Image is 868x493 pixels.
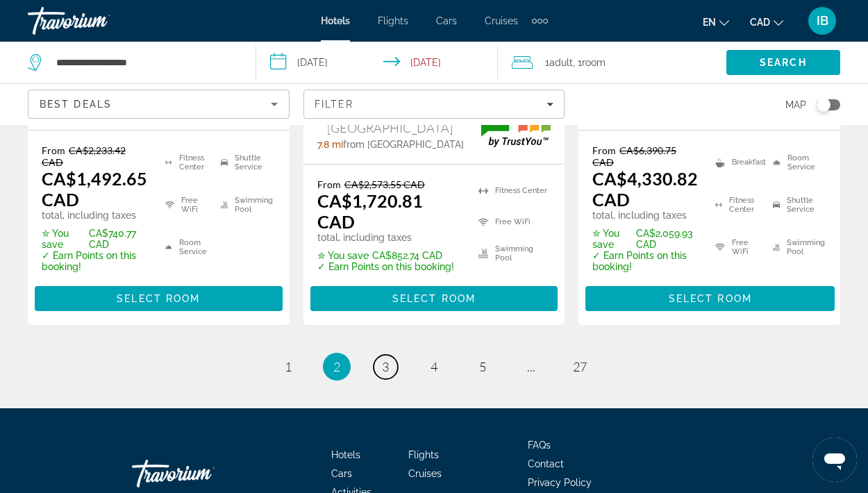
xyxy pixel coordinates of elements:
span: 2 [333,359,340,374]
a: Hotels [331,449,360,460]
ins: CA$1,492.65 CAD [42,168,147,210]
span: Best Deals [40,99,112,110]
li: Breakfast [708,144,766,180]
span: 4 [431,359,437,374]
a: Travorium [28,3,167,39]
span: Filter [315,99,354,110]
span: 5 [479,359,486,374]
a: Cars [331,468,352,479]
p: total, including taxes [317,232,462,243]
li: Swimming Pool [471,241,551,265]
button: Select Room [35,286,283,311]
p: CA$852.74 CAD [317,250,462,261]
span: 7.8 mi [317,139,343,150]
p: ✓ Earn Points on this booking! [592,250,698,272]
li: Shuttle Service [766,187,828,222]
a: Cruises [485,15,518,26]
span: 3 [382,359,389,374]
input: Search hotel destination [55,52,235,73]
p: total, including taxes [592,210,698,221]
a: Select Room [310,289,558,304]
p: total, including taxes [42,210,148,221]
a: Select Room [35,289,283,304]
span: IB [817,14,828,28]
span: Select Room [669,293,752,304]
span: Search [760,57,807,68]
span: Select Room [392,293,476,304]
a: Flights [408,449,439,460]
li: Fitness Center [158,144,213,180]
button: Change language [703,12,729,32]
button: Toggle map [806,99,840,111]
a: Flights [378,15,408,26]
del: CA$6,390.75 CAD [592,144,676,168]
button: Travelers: 1 adult, 0 children [498,42,726,83]
span: from [GEOGRAPHIC_DATA] [343,139,464,150]
button: Select check in and out date [256,42,499,83]
span: ✮ You save [42,228,85,250]
span: Map [785,95,806,115]
span: ✮ You save [317,250,369,261]
li: Fitness Center [471,178,551,203]
span: From [42,144,65,156]
span: ... [527,359,535,374]
p: ✓ Earn Points on this booking! [317,261,462,272]
button: Select Room [585,286,835,311]
p: ✓ Earn Points on this booking! [42,250,148,272]
li: Free WiFi [708,230,766,265]
li: Shuttle Service [214,144,276,180]
nav: Pagination [28,353,840,381]
li: Swimming Pool [214,187,276,222]
a: FAQs [528,440,551,451]
a: Privacy Policy [528,477,592,488]
a: Contact [528,458,564,469]
span: 27 [573,359,587,374]
a: Cruises [408,468,442,479]
del: CA$2,573.55 CAD [344,178,425,190]
span: From [317,178,341,190]
span: en [703,17,716,28]
span: Room [582,57,606,68]
li: Fitness Center [708,187,766,222]
li: Swimming Pool [766,230,828,265]
a: Select Room [585,289,835,304]
img: TrustYou guest rating badge [481,106,551,147]
button: Search [726,50,840,75]
ins: CA$1,720.81 CAD [317,190,423,232]
iframe: Button to launch messaging window [812,437,857,482]
span: 1 [545,53,573,72]
span: ✮ You save [592,228,633,250]
ins: CA$4,330.82 CAD [592,168,698,210]
button: Extra navigation items [532,10,548,32]
button: Change currency [750,12,783,32]
button: Filters [303,90,565,119]
span: Select Room [117,293,200,304]
span: 1 [285,359,292,374]
span: From [592,144,616,156]
span: Adult [549,57,573,68]
button: User Menu [804,6,840,35]
span: CAD [750,17,770,28]
li: Room Service [158,230,213,265]
p: CA$740.77 CAD [42,228,148,250]
del: CA$2,233.42 CAD [42,144,126,168]
a: Hotels [321,15,350,26]
li: Free WiFi [471,210,551,234]
li: Free WiFi [158,187,213,222]
p: CA$2,059.93 CAD [592,228,698,250]
span: , 1 [573,53,606,72]
button: Select Room [310,286,558,311]
li: Room Service [766,144,828,180]
a: Cars [436,15,457,26]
